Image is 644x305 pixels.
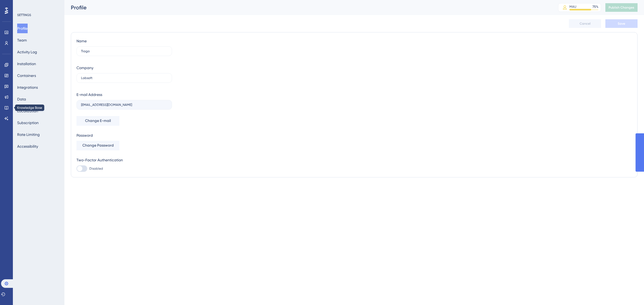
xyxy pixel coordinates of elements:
div: E-mail Address [76,91,102,98]
button: Profile [17,24,28,33]
button: Team [17,35,27,45]
button: Rate Limiting [17,130,40,139]
div: Profile [71,4,545,11]
button: Cancel [569,19,601,28]
span: Change Password [82,142,114,149]
input: Name Surname [81,49,167,53]
div: Password [76,132,172,139]
div: Name [76,38,87,44]
span: Disabled [89,166,103,171]
button: Integrations [17,83,38,92]
button: Change Password [76,141,119,150]
button: Change E-mail [76,116,119,126]
button: Accessibility [17,142,38,151]
div: 75 % [592,5,598,9]
div: Two-Factor Authentication [76,157,172,163]
button: Installation [17,59,36,69]
button: Data [17,94,26,104]
button: Publish Changes [605,3,638,12]
span: Publish Changes [609,5,634,10]
button: Subscription [17,118,39,128]
button: Save [605,19,638,28]
button: Localization [17,106,38,116]
div: MAU [569,5,576,9]
span: Change E-mail [85,118,111,124]
div: Company [76,65,93,71]
input: Company Name [81,76,167,80]
input: E-mail Address [81,103,167,107]
button: Activity Log [17,47,37,57]
span: Cancel [580,21,591,26]
button: Containers [17,71,36,80]
iframe: UserGuiding AI Assistant Launcher [621,284,638,300]
div: SETTINGS [17,13,61,17]
span: Save [618,21,625,26]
